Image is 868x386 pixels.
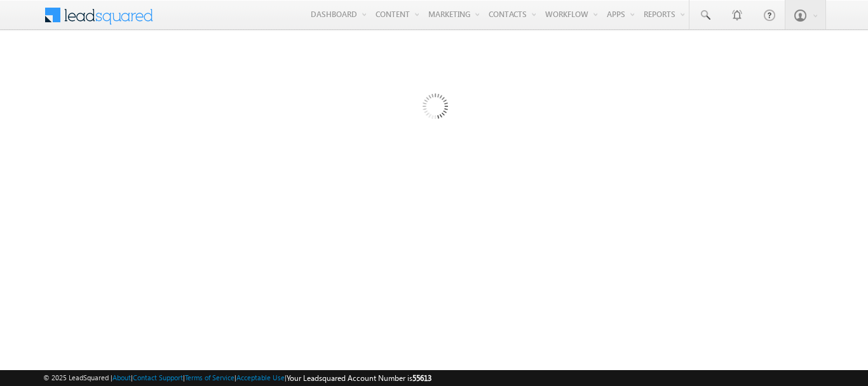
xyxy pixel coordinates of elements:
a: Terms of Service [185,373,234,382]
a: Contact Support [133,373,183,382]
a: About [112,373,131,382]
span: © 2025 LeadSquared | | | | | [43,372,431,384]
a: Acceptable Use [236,373,285,382]
span: 55613 [412,373,431,383]
img: Loading... [369,43,500,174]
span: Your Leadsquared Account Number is [287,373,431,383]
